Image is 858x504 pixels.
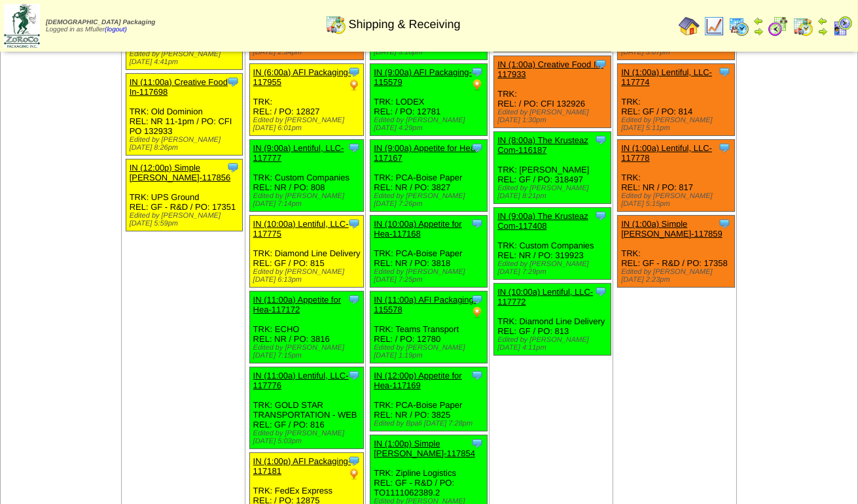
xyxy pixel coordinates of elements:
[374,116,487,132] div: Edited by [PERSON_NAME] [DATE] 4:29pm
[370,140,488,212] div: TRK: PCA-Boise Paper REL: NR / PO: 3827
[471,65,484,78] img: Tooltip
[249,64,363,136] div: TRK: REL: / PO: 12827
[348,18,460,31] span: Shipping & Receiving
[374,439,475,458] a: IN (1:00p) Simple [PERSON_NAME]-117854
[46,19,155,33] span: Logged in as Mfuller
[374,295,476,314] a: IN (11:00a) AFI Packaging-115578
[348,78,361,92] img: PO
[348,467,361,480] img: PO
[253,456,351,476] a: IN (1:00p) AFI Packaging-117181
[679,16,700,37] img: home.gif
[594,58,607,71] img: Tooltip
[374,192,487,208] div: Edited by [PERSON_NAME] [DATE] 7:26pm
[594,285,607,298] img: Tooltip
[253,67,351,87] a: IN (6:00a) AFI Packaging-117955
[471,293,484,306] img: Tooltip
[494,284,611,356] div: TRK: Diamond Line Delivery REL: GF / PO: 813
[348,454,361,467] img: Tooltip
[753,26,764,37] img: arrowright.gif
[718,217,731,230] img: Tooltip
[249,140,363,212] div: TRK: Custom Companies REL: NR / PO: 808
[253,268,363,284] div: Edited by [PERSON_NAME] [DATE] 6:13pm
[494,208,611,280] div: TRK: Custom Companies REL: NR / PO: 319923
[621,268,734,284] div: Edited by [PERSON_NAME] [DATE] 2:23pm
[126,160,243,231] div: TRK: UPS Ground REL: GF - R&D / PO: 17351
[130,163,231,182] a: IN (12:00p) Simple [PERSON_NAME]-117856
[370,367,488,431] div: TRK: PCA-Boise Paper REL: NR / PO: 3825
[832,16,853,37] img: calendarcustomer.gif
[497,59,603,79] a: IN (1:00a) Creative Food In-117933
[46,19,155,26] span: [DEMOGRAPHIC_DATA] Packaging
[348,217,361,230] img: Tooltip
[621,192,734,208] div: Edited by [PERSON_NAME] [DATE] 5:15pm
[253,344,363,360] div: Edited by [PERSON_NAME] [DATE] 7:15pm
[497,109,611,124] div: Edited by [PERSON_NAME] [DATE] 1:30pm
[497,336,611,352] div: Edited by [PERSON_NAME] [DATE] 4:11pm
[253,192,363,208] div: Edited by [PERSON_NAME] [DATE] 7:14pm
[594,209,607,222] img: Tooltip
[249,292,363,363] div: TRK: ECHO REL: NR / PO: 3816
[130,212,243,227] div: Edited by [PERSON_NAME] [DATE] 5:59pm
[105,26,127,33] a: (logout)
[374,143,478,163] a: IN (9:00a) Appetite for Hea-117167
[494,56,611,128] div: TRK: REL: / PO: CFI 132926
[497,211,588,231] a: IN (9:00a) The Krusteaz Com-117408
[768,16,789,37] img: calendarblend.gif
[621,67,712,87] a: IN (1:00a) Lentiful, LLC-117774
[471,369,484,382] img: Tooltip
[374,67,472,87] a: IN (9:00a) AFI Packaging-115579
[718,65,731,78] img: Tooltip
[374,371,461,390] a: IN (12:00p) Appetite for Hea-117169
[226,75,240,88] img: Tooltip
[370,292,488,363] div: TRK: Teams Transport REL: / PO: 12780
[497,287,593,307] a: IN (10:00a) Lentiful, LLC-117772
[126,74,243,156] div: TRK: Old Dominion REL: NR 11-1pm / PO: CFI PO 132933
[130,50,243,66] div: Edited by [PERSON_NAME] [DATE] 4:41pm
[325,14,346,35] img: calendarinout.gif
[471,437,484,450] img: Tooltip
[370,216,488,288] div: TRK: PCA-Boise Paper REL: NR / PO: 3818
[621,143,712,163] a: IN (1:00a) Lentiful, LLC-117778
[348,65,361,78] img: Tooltip
[497,260,611,276] div: Edited by [PERSON_NAME] [DATE] 7:29pm
[718,141,731,154] img: Tooltip
[374,268,487,284] div: Edited by [PERSON_NAME] [DATE] 7:25pm
[497,184,611,200] div: Edited by [PERSON_NAME] [DATE] 8:21pm
[618,140,735,212] div: TRK: REL: NR / PO: 817
[348,293,361,306] img: Tooltip
[471,78,484,92] img: PO
[471,306,484,319] img: PO
[249,216,363,288] div: TRK: Diamond Line Delivery REL: GF / PO: 815
[374,344,487,360] div: Edited by [PERSON_NAME] [DATE] 1:19pm
[793,16,813,37] img: calendarinout.gif
[817,16,828,26] img: arrowleft.gif
[4,4,40,48] img: zoroco-logo-small.webp
[471,217,484,230] img: Tooltip
[253,295,341,314] a: IN (11:00a) Appetite for Hea-117172
[253,143,344,163] a: IN (9:00a) Lentiful, LLC-117777
[494,132,611,204] div: TRK: [PERSON_NAME] REL: GF / PO: 318497
[374,219,461,239] a: IN (10:00a) Appetite for Hea-117168
[621,219,723,239] a: IN (1:00a) Simple [PERSON_NAME]-117859
[253,371,349,390] a: IN (11:00a) Lentiful, LLC-117776
[130,136,243,152] div: Edited by [PERSON_NAME] [DATE] 8:26pm
[249,367,363,449] div: TRK: GOLD STAR TRANSPORTATION - WEB REL: GF / PO: 816
[226,161,240,174] img: Tooltip
[348,141,361,154] img: Tooltip
[728,16,749,37] img: calendarprod.gif
[704,16,724,37] img: line_graph.gif
[471,141,484,154] img: Tooltip
[253,219,349,239] a: IN (10:00a) Lentiful, LLC-117775
[621,116,734,132] div: Edited by [PERSON_NAME] [DATE] 5:11pm
[253,429,363,445] div: Edited by [PERSON_NAME] [DATE] 5:03pm
[130,77,228,97] a: IN (11:00a) Creative Food In-117698
[817,26,828,37] img: arrowright.gif
[618,216,735,288] div: TRK: REL: GF - R&D / PO: 17358
[753,16,764,26] img: arrowleft.gif
[594,133,607,146] img: Tooltip
[348,369,361,382] img: Tooltip
[370,64,488,136] div: TRK: LODEX REL: / PO: 12781
[618,64,735,136] div: TRK: REL: GF / PO: 814
[497,135,588,155] a: IN (8:00a) The Krusteaz Com-116187
[253,116,363,132] div: Edited by [PERSON_NAME] [DATE] 6:01pm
